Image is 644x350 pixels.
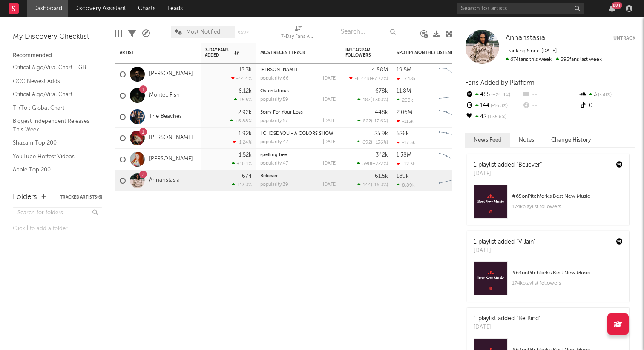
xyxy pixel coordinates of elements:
[374,131,388,137] div: 25.9k
[232,161,252,166] div: +10.1 %
[186,29,220,35] span: Most Notified
[517,316,540,322] a: "Be Kind"
[149,177,180,184] a: Annahstasia
[239,67,252,73] div: 13.3k
[336,26,400,38] input: Search...
[506,57,602,62] span: 595 fans last week
[372,67,388,73] div: 4.88M
[149,134,193,142] a: [PERSON_NAME]
[323,161,337,166] div: [DATE]
[149,156,193,163] a: [PERSON_NAME]
[490,93,510,97] span: +24.4 %
[465,89,522,100] div: 485
[512,202,623,212] div: 174k playlist followers
[281,32,315,42] div: 7-Day Fans Added (7-Day Fans Added)
[115,21,122,46] div: Edit Columns
[397,174,409,179] div: 189k
[260,153,287,157] a: spelling bee
[371,77,387,81] span: +7.72 %
[323,182,337,187] div: [DATE]
[234,97,252,102] div: +5.5 %
[238,31,249,35] button: Save
[474,170,542,178] div: [DATE]
[349,76,388,81] div: ( )
[13,224,102,234] div: Click to add a folder.
[357,139,388,145] div: ( )
[260,97,288,102] div: popularity: 59
[474,161,542,170] div: 1 playlist added
[128,21,136,46] div: Filters
[260,110,337,115] div: Sorry For Your Loss
[230,118,252,124] div: +6.88 %
[260,110,303,115] a: Sorry For Your Loss
[13,152,94,161] a: YouTube Hottest Videos
[260,182,288,187] div: popularity: 39
[397,67,411,73] div: 19.5M
[13,165,94,174] a: Apple Top 200
[512,278,623,288] div: 174k playlist followers
[231,76,252,81] div: -44.4 %
[397,182,415,188] div: 8.89k
[362,162,371,166] span: 590
[345,48,375,58] div: Instagram Followers
[260,140,288,145] div: popularity: 47
[397,97,413,103] div: 208k
[149,71,193,78] a: [PERSON_NAME]
[597,93,612,97] span: -50 %
[474,323,540,332] div: [DATE]
[357,182,388,188] div: ( )
[260,153,337,157] div: spelling bee
[474,247,535,255] div: [DATE]
[435,128,473,149] svg: Chart title
[435,106,473,128] svg: Chart title
[612,2,622,9] div: 99 +
[372,119,387,124] span: -17.6 %
[397,50,460,55] div: Spotify Monthly Listeners
[323,76,337,81] div: [DATE]
[506,57,552,62] span: 674 fans this week
[260,68,337,72] div: tony soprano.
[239,88,252,94] div: 6.12k
[260,68,299,72] a: [PERSON_NAME].
[397,76,416,82] div: -7.18k
[397,161,415,167] div: -12.3k
[609,5,615,12] button: 99+
[13,192,37,202] div: Folders
[13,117,94,134] a: Biggest Independent Releases This Week
[357,118,388,124] div: ( )
[149,113,182,120] a: The Beaches
[375,88,388,94] div: 678k
[260,174,337,179] div: Believer
[465,100,522,111] div: 144
[486,115,506,120] span: +55.6 %
[13,138,94,148] a: Shazam Top 200
[239,152,252,158] div: 1.52k
[363,183,371,188] span: 144
[457,3,584,14] input: Search for artists
[13,77,94,86] a: OCC Newest Adds
[375,110,388,115] div: 448k
[60,195,102,199] button: Tracked Artists(6)
[375,174,388,179] div: 61.5k
[474,238,535,247] div: 1 playlist added
[506,48,557,54] span: Tracking Since: [DATE]
[149,92,180,99] a: Montell Fish
[363,119,371,124] span: 822
[613,34,635,43] button: Untrack
[260,89,289,94] a: Ostentatious
[323,97,337,102] div: [DATE]
[465,133,510,147] button: News Feed
[435,64,473,85] svg: Chart title
[517,162,542,168] a: "Believer"
[142,21,150,46] div: A&R Pipeline
[372,140,387,145] span: +136 %
[363,98,371,102] span: 187
[376,152,388,158] div: 342k
[435,149,473,170] svg: Chart title
[260,76,289,81] div: popularity: 66
[323,119,337,123] div: [DATE]
[397,140,415,145] div: -17.5k
[467,185,629,225] a: #65onPitchfork's Best New Music174kplaylist followers
[397,152,411,158] div: 1.38M
[205,48,232,58] span: 7-Day Fans Added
